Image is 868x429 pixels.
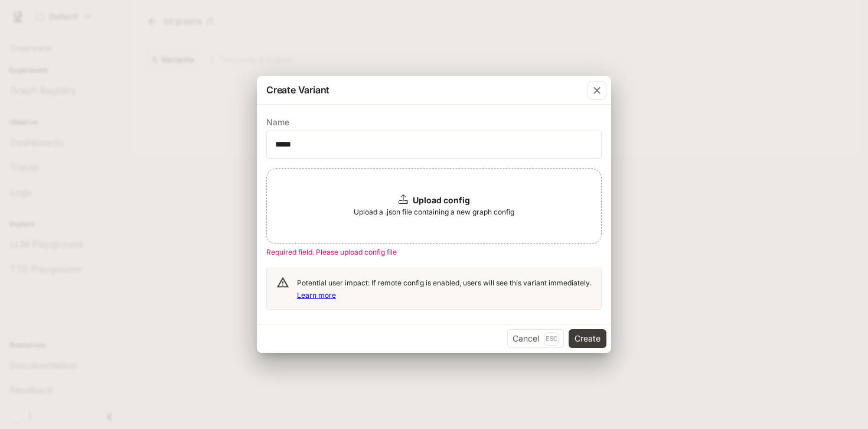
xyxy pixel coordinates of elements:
[354,206,514,218] span: Upload a .json file containing a new graph config
[266,118,289,126] p: Name
[544,332,559,345] p: Esc
[266,248,397,256] span: Required field. Please upload config file
[507,329,564,348] button: CancelEsc
[569,329,606,348] button: Create
[266,83,329,97] p: Create Variant
[413,195,470,205] b: Upload config
[297,291,336,300] a: Learn more
[297,278,591,300] span: Potential user impact: If remote config is enabled, users will see this variant immediately.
